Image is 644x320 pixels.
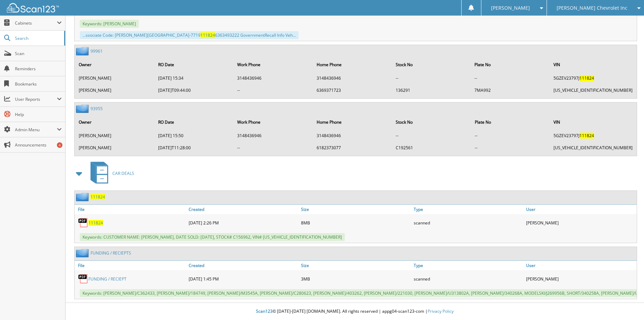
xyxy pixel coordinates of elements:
[471,130,549,141] td: --
[579,133,594,139] span: 111824
[15,66,62,72] span: Reminders
[313,85,392,96] td: 6369371723
[428,308,454,314] a: Privacy Policy
[392,130,471,141] td: --
[392,85,471,96] td: 136291
[471,115,549,129] th: Plate No
[234,142,312,153] td: --
[313,57,392,72] th: Home Phone
[299,261,412,270] a: Size
[524,216,637,230] div: [PERSON_NAME]
[392,57,471,72] th: Stock No
[66,303,644,320] div: © [DATE]-[DATE] [DOMAIN_NAME]. All rights reserved | appg04-scan123-com |
[91,194,105,200] a: 111824
[91,250,131,256] a: FUNDING / RECIEPTS
[412,261,524,270] a: Type
[75,115,154,129] th: Owner
[299,216,412,230] div: 8MB
[412,216,524,230] div: scanned
[187,216,299,230] div: [DATE] 2:26 PM
[75,205,187,214] a: File
[155,57,233,72] th: RO Date
[15,51,62,56] span: Scan
[234,72,312,84] td: 3148436946
[76,249,91,257] img: folder2.png
[234,57,312,72] th: Work Phone
[15,127,57,133] span: Admin Menu
[550,85,636,96] td: [US_VEHICLE_IDENTIFICATION_NUMBER]
[75,142,154,153] td: [PERSON_NAME]
[234,115,312,129] th: Work Phone
[313,72,392,84] td: 3148436946
[313,142,392,153] td: 6182373077
[550,142,636,153] td: [US_VEHICLE_IDENTIFICATION_NUMBER]
[313,115,392,129] th: Home Phone
[412,272,524,286] div: scanned
[609,287,644,320] iframe: Chat Widget
[75,261,187,270] a: File
[15,142,62,148] span: Announcements
[524,261,637,270] a: User
[187,205,299,214] a: Created
[392,142,471,153] td: C192561
[313,130,392,141] td: 3148436946
[78,274,88,284] img: PDF.png
[187,261,299,270] a: Created
[86,160,134,187] a: CAR DEALS
[78,217,88,228] img: PDF.png
[80,20,139,28] span: Keywords: [PERSON_NAME]
[579,75,594,81] span: 111824
[88,220,103,226] a: 111824
[15,96,57,102] span: User Reports
[80,31,299,39] div: ...ssociate Code: [PERSON_NAME][GEOGRAPHIC_DATA]-7719 6363493222 GovernmentRecall Info Veh...
[471,57,549,72] th: Plate No
[75,72,154,84] td: [PERSON_NAME]
[112,170,134,176] span: CAR DEALS
[155,142,233,153] td: [DATE]T11:28:00
[15,20,57,26] span: Cabinets
[256,308,273,314] span: Scan123
[88,276,127,282] a: FUNDING / RECIEPT
[155,72,233,84] td: [DATE] 15:34
[557,6,627,10] span: [PERSON_NAME] Chevrolet Inc
[7,3,59,12] img: scan123-logo-white.svg
[91,48,103,54] a: 99961
[155,130,233,141] td: [DATE] 15:50
[155,115,233,129] th: RO Date
[471,72,549,84] td: --
[75,57,154,72] th: Owner
[392,115,471,129] th: Stock No
[550,130,636,141] td: 5GZEV23797J
[76,193,91,201] img: folder2.png
[75,85,154,96] td: [PERSON_NAME]
[200,32,215,38] span: 111824
[524,205,637,214] a: User
[550,57,636,72] th: VIN
[299,272,412,286] div: 3MB
[187,272,299,286] div: [DATE] 1:45 PM
[75,130,154,141] td: [PERSON_NAME]
[15,112,62,117] span: Help
[412,205,524,214] a: Type
[392,72,471,84] td: --
[550,72,636,84] td: 5GZEV23797J
[234,130,312,141] td: 3148436946
[471,142,549,153] td: --
[471,85,549,96] td: 7MA992
[76,47,91,55] img: folder2.png
[15,81,62,87] span: Bookmarks
[299,205,412,214] a: Size
[155,85,233,96] td: [DATE]T09:44:00
[234,85,312,96] td: --
[57,142,62,148] div: 4
[80,233,345,241] span: Keywords: CUSTOMER NAME: [PERSON_NAME], DATE SOLD: [DATE], STOCK# C156962, VIN# [US_VEHICLE_IDENT...
[91,106,103,112] a: 93955
[524,272,637,286] div: [PERSON_NAME]
[15,35,61,41] span: Search
[76,104,91,113] img: folder2.png
[491,6,530,10] span: [PERSON_NAME]
[550,115,636,129] th: VIN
